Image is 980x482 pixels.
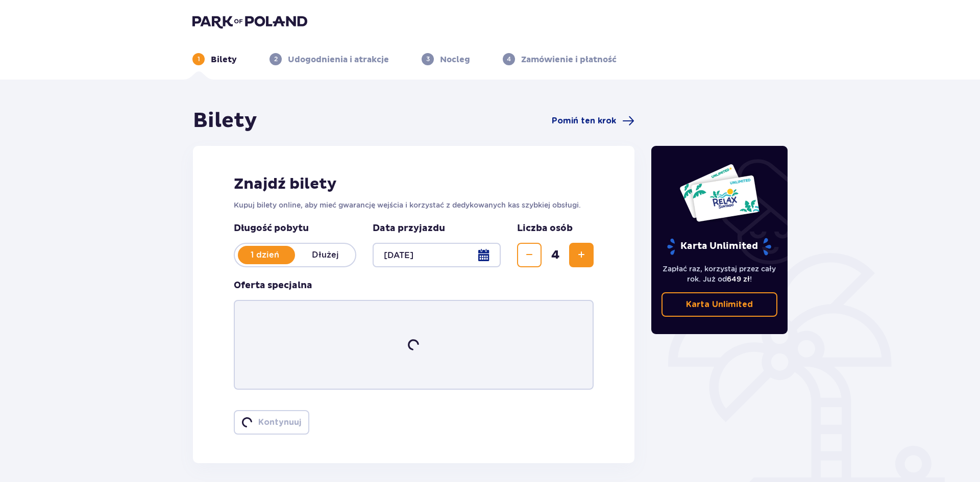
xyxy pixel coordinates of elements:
[235,249,295,261] p: 1 dzień
[440,54,470,65] p: Nocleg
[544,247,567,263] span: 4
[258,417,301,428] p: Kontynuuj
[422,53,470,65] div: 3Nocleg
[234,200,594,210] p: Kupuj bilety online, aby mieć gwarancję wejścia i korzystać z dedykowanych kas szybkiej obsługi.
[234,174,594,194] h2: Znajdź bilety
[192,53,237,65] div: 1Bilety
[269,53,389,65] div: 2Udogodnienia i atrakcje
[426,55,430,64] p: 3
[240,415,254,429] img: loader
[193,108,257,134] h1: Bilety
[274,55,278,64] p: 2
[552,115,634,127] a: Pomiń ten krok
[517,222,573,235] p: Liczba osób
[192,14,307,29] img: Park of Poland logo
[503,53,617,65] div: 4Zamówienie i płatność
[661,292,778,317] a: Karta Unlimited
[666,238,772,256] p: Karta Unlimited
[373,222,445,235] p: Data przyjazdu
[517,243,542,267] button: Zmniejsz
[234,410,309,435] button: loaderKontynuuj
[288,54,389,65] p: Udogodnienia i atrakcje
[507,55,511,64] p: 4
[569,243,594,267] button: Zwiększ
[552,115,616,126] span: Pomiń ten krok
[679,163,760,222] img: Dwie karty całoroczne do Suntago z napisem 'UNLIMITED RELAX', na białym tle z tropikalnymi liśćmi...
[686,299,753,310] p: Karta Unlimited
[211,54,237,65] p: Bilety
[727,275,750,283] span: 649 zł
[234,222,356,235] p: Długość pobytu
[234,280,312,292] h3: Oferta specjalna
[404,336,423,354] img: loader
[661,264,778,284] p: Zapłać raz, korzystaj przez cały rok. Już od !
[198,55,200,64] p: 1
[521,54,617,65] p: Zamówienie i płatność
[295,249,355,261] p: Dłużej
